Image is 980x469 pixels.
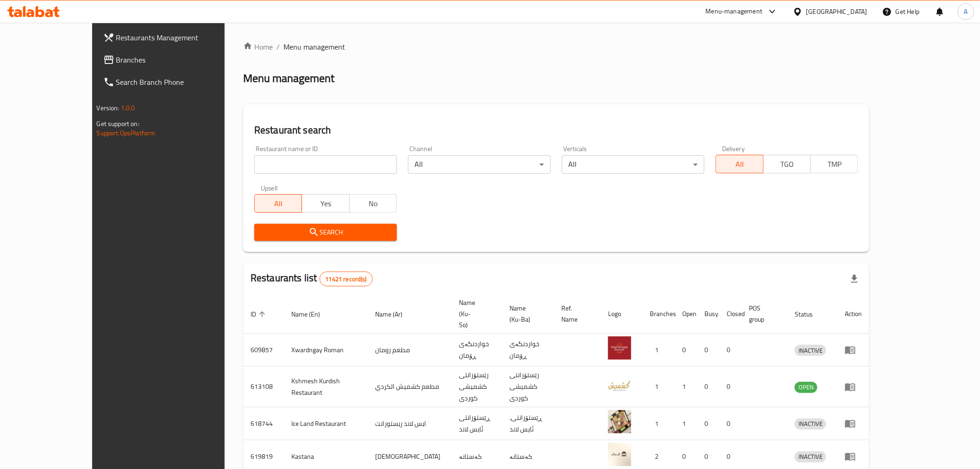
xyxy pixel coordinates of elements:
[291,309,332,320] span: Name (En)
[722,146,745,152] label: Delivery
[716,155,763,173] button: All
[964,6,968,17] span: A
[368,367,452,407] td: مطعم كشميش الكردي
[795,382,817,393] span: OPEN
[254,224,397,241] button: Search
[116,32,248,43] span: Restaurants Management
[243,367,284,407] td: 613108
[719,334,741,367] td: 0
[375,309,415,320] span: Name (Ar)
[845,418,862,429] div: Menu
[368,407,452,440] td: ايس لاند ريستورانت
[368,334,452,367] td: مطعم رومان
[408,155,551,174] div: All
[675,334,697,367] td: 0
[562,155,704,174] div: All
[243,71,334,86] h2: Menu management
[509,303,543,325] span: Name (Ku-Ba)
[243,334,284,367] td: 609857
[97,118,139,130] span: Get support on:
[276,41,280,52] li: /
[254,123,858,137] h2: Restaurant search
[502,407,554,440] td: .ڕێستۆرانتی ئایس لاند
[845,381,862,393] div: Menu
[97,102,119,114] span: Version:
[706,6,763,17] div: Menu-management
[258,197,298,210] span: All
[719,407,741,440] td: 0
[302,194,349,213] button: Yes
[452,407,502,440] td: ڕێستۆرانتی ئایس لاند
[116,76,248,88] span: Search Branch Phone
[675,407,697,440] td: 1
[608,410,631,433] img: Ice Land Restaurant
[642,367,675,407] td: 1
[96,71,256,93] a: Search Branch Phone
[116,54,248,65] span: Branches
[845,344,862,355] div: Menu
[806,6,867,17] div: [GEOGRAPHIC_DATA]
[795,345,826,356] span: INACTIVE
[767,158,807,171] span: TGO
[262,227,389,238] span: Search
[642,294,675,334] th: Branches
[697,334,719,367] td: 0
[697,294,719,334] th: Busy
[306,197,346,210] span: Yes
[837,294,869,334] th: Action
[251,309,268,320] span: ID
[749,303,776,325] span: POS group
[243,41,869,52] nav: breadcrumb
[320,272,373,286] div: Total records count
[452,334,502,367] td: خواردنگەی ڕۆمان
[320,275,372,284] span: 11421 record(s)
[608,374,631,397] img: Kshmesh Kurdish Restaurant
[697,407,719,440] td: 0
[815,158,854,171] span: TMP
[795,451,826,462] span: INACTIVE
[254,194,302,213] button: All
[243,41,273,52] a: Home
[810,155,858,173] button: TMP
[795,418,826,429] span: INACTIVE
[642,407,675,440] td: 1
[349,194,397,213] button: No
[795,451,826,463] div: INACTIVE
[608,336,631,360] img: Xwardngay Roman
[284,334,368,367] td: Xwardngay Roman
[675,294,697,334] th: Open
[261,185,278,191] label: Upsell
[720,158,760,171] span: All
[608,443,631,466] img: Kastana
[284,407,368,440] td: Ice Land Restaurant
[254,155,397,174] input: Search for restaurant name or ID..
[795,309,825,320] span: Status
[459,297,491,330] span: Name (Ku-So)
[642,334,675,367] td: 1
[795,345,826,356] div: INACTIVE
[763,155,811,173] button: TGO
[601,294,642,334] th: Logo
[719,367,741,407] td: 0
[697,367,719,407] td: 0
[96,26,256,49] a: Restaurants Management
[452,367,502,407] td: رێستۆرانتی کشمیشى كوردى
[502,334,554,367] td: خواردنگەی ڕۆمان
[795,382,817,393] div: OPEN
[719,294,741,334] th: Closed
[845,451,862,462] div: Menu
[284,367,368,407] td: Kshmesh Kurdish Restaurant
[353,197,393,210] span: No
[283,41,345,52] span: Menu management
[251,271,373,286] h2: Restaurants list
[561,303,590,325] span: Ref. Name
[502,367,554,407] td: رێستۆرانتی کشمیشى كوردى
[675,367,697,407] td: 1
[843,268,866,290] div: Export file
[96,49,256,71] a: Branches
[97,127,156,139] a: Support.OpsPlatform
[121,102,135,114] span: 1.0.0
[243,407,284,440] td: 618744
